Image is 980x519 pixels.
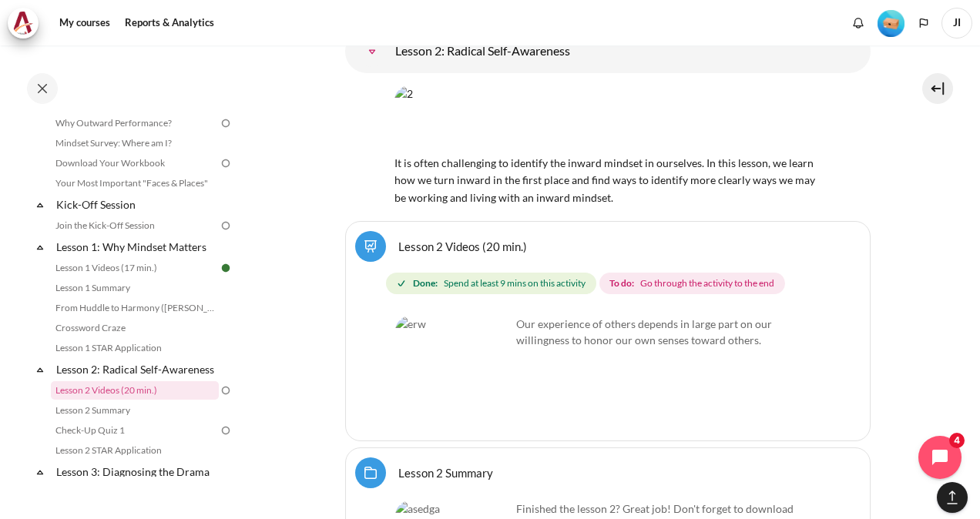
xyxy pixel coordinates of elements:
[51,114,219,132] a: Why Outward Performance?
[871,8,911,37] a: Level #1
[51,259,219,277] a: Lesson 1 Videos (17 min.)
[386,270,836,297] div: Completion requirements for Lesson 2 Videos (20 min.)
[878,8,904,37] div: Level #1
[394,85,821,152] img: 2
[398,465,493,480] a: Lesson 2 Summary
[51,154,219,172] a: Download Your Workbook
[937,482,968,513] button: [[backtotopbutton]]
[395,316,511,431] img: erw
[51,381,219,400] a: Lesson 2 Videos (20 min.)
[51,299,219,317] a: From Huddle to Harmony ([PERSON_NAME]'s Story)
[398,239,527,253] a: Lesson 2 Videos (20 min.)
[51,279,219,297] a: Lesson 1 Summary
[54,8,116,39] a: My courses
[847,12,870,35] div: Show notification window with no new notifications
[51,174,219,193] a: Your Most Important "Faces & Places"
[609,276,634,290] strong: To do:
[219,116,233,130] img: To do
[941,8,972,39] span: JI
[219,261,233,275] img: Done
[444,276,586,290] span: Spend at least 9 mins on this activity
[51,441,219,460] a: Lesson 2 STAR Application
[219,156,233,170] img: To do
[51,401,219,420] a: Lesson 2 Summary
[32,239,48,255] span: Collapse
[357,36,388,67] a: Lesson 2: Radical Self-Awareness
[413,276,438,290] strong: Done:
[395,316,821,348] p: Our experience of others depends in large part on our willingness to honor our own senses toward ...
[912,12,935,35] button: Languages
[51,421,219,440] a: Check-Up Quiz 1
[54,194,219,215] a: Kick-Off Session
[51,339,219,357] a: Lesson 1 STAR Application
[219,383,233,397] img: To do
[32,362,48,377] span: Collapse
[941,8,972,39] a: User menu
[51,216,219,235] a: Join the Kick-Off Session
[394,139,821,204] span: It is often challenging to identify the inward mindset in ourselves. In this lesson, we learn how...
[878,10,904,37] img: Level #1
[640,276,774,290] span: Go through the activity to the end
[51,134,219,152] a: Mindset Survey: Where am I?
[51,319,219,337] a: Crossword Craze
[219,219,233,233] img: To do
[54,236,219,257] a: Lesson 1: Why Mindset Matters
[119,8,220,39] a: Reports & Analytics
[8,8,46,39] a: Architeck Architeck
[54,359,219,380] a: Lesson 2: Radical Self-Awareness
[54,461,219,482] a: Lesson 3: Diagnosing the Drama
[219,424,233,437] img: To do
[12,12,34,35] img: Architeck
[32,197,48,213] span: Collapse
[32,464,48,480] span: Collapse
